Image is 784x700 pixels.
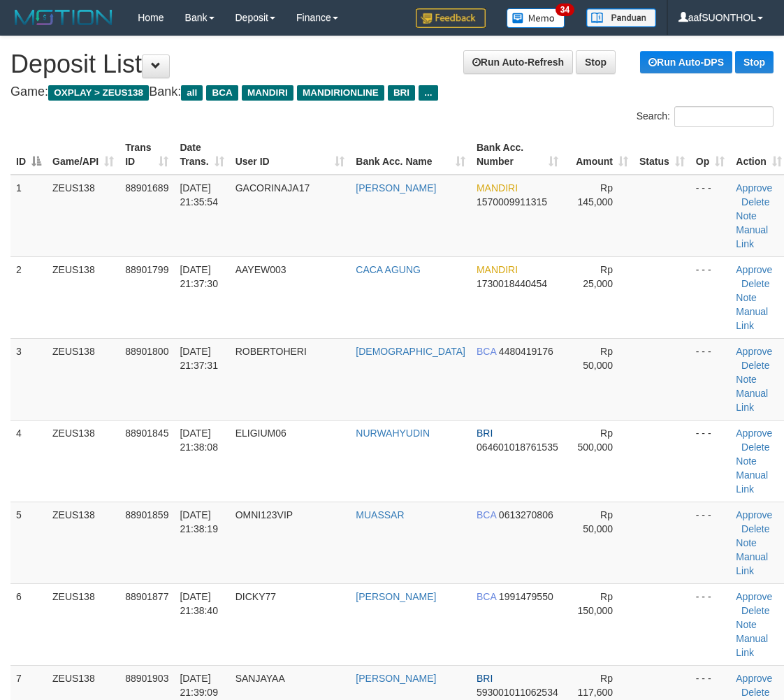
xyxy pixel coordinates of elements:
td: 3 [10,338,47,420]
span: Rp 117,600 [577,673,613,698]
a: NURWAHYUDIN [356,428,430,439]
span: [DATE] 21:38:19 [180,509,218,534]
a: Stop [576,50,616,74]
th: ID: activate to sort column descending [10,135,47,175]
img: Button%20Memo.svg [507,8,565,28]
a: Delete [741,278,769,289]
span: 88901689 [125,182,168,194]
a: [DEMOGRAPHIC_DATA] [356,346,465,357]
input: Search: [674,106,774,127]
span: DICKY77 [235,591,276,602]
th: Date Trans.: activate to sort column ascending [174,135,229,175]
td: - - - [690,175,730,257]
a: Approve [736,182,772,194]
span: Rp 50,000 [583,346,613,371]
a: Approve [736,673,772,684]
span: MANDIRIONLINE [297,85,384,101]
span: 88901859 [125,509,168,520]
a: Note [736,537,757,548]
img: MOTION_logo.png [10,7,117,28]
span: [DATE] 21:38:40 [180,591,218,616]
a: Approve [736,346,772,357]
a: Delete [741,360,769,371]
a: [PERSON_NAME] [356,182,436,194]
a: Manual Link [736,224,768,249]
span: ... [419,85,437,101]
span: Rp 150,000 [577,591,613,616]
th: Op: activate to sort column ascending [690,135,730,175]
a: Delete [741,523,769,534]
a: Note [736,210,757,221]
td: ZEUS138 [47,502,119,583]
td: - - - [690,420,730,502]
td: 4 [10,420,47,502]
a: Note [736,619,757,630]
span: BCA [477,346,496,357]
a: Approve [736,509,772,520]
th: Bank Acc. Number: activate to sort column ascending [471,135,564,175]
a: Delete [741,687,769,698]
span: Rp 500,000 [577,428,613,453]
a: Approve [736,264,772,275]
span: Copy 4480419176 to clipboard [499,346,553,357]
a: Run Auto-DPS [640,51,732,73]
a: Manual Link [736,469,768,495]
span: AAYEW003 [235,264,286,275]
th: Trans ID: activate to sort column ascending [119,135,174,175]
a: MUASSAR [356,509,404,520]
a: Note [736,374,757,385]
span: Copy 1730018440454 to clipboard [477,278,547,289]
span: Rp 25,000 [583,264,613,289]
span: ROBERTOHERI [235,346,307,357]
td: 6 [10,583,47,665]
a: Delete [741,605,769,616]
span: [DATE] 21:39:09 [180,673,218,698]
a: Manual Link [736,551,768,576]
h4: Game: Bank: [10,85,774,99]
span: ELIGIUM06 [235,428,286,439]
label: Search: [637,106,774,127]
a: Approve [736,428,772,439]
span: BRI [388,85,415,101]
span: 88901903 [125,673,168,684]
td: 5 [10,502,47,583]
h1: Deposit List [10,50,774,78]
a: Run Auto-Refresh [463,50,573,74]
span: [DATE] 21:38:08 [180,428,218,453]
th: Bank Acc. Name: activate to sort column ascending [350,135,471,175]
span: BCA [477,591,496,602]
span: Rp 50,000 [583,509,613,534]
span: BRI [477,428,493,439]
span: [DATE] 21:37:30 [180,264,218,289]
td: ZEUS138 [47,420,119,502]
a: Manual Link [736,306,768,331]
td: 1 [10,175,47,257]
span: Copy 0613270806 to clipboard [499,509,553,520]
span: Copy 064601018761535 to clipboard [477,442,558,453]
span: MANDIRI [242,85,293,101]
span: 88901877 [125,591,168,602]
span: 34 [556,3,574,16]
span: BCA [206,85,238,101]
a: CACA AGUNG [356,264,421,275]
a: Delete [741,442,769,453]
th: User ID: activate to sort column ascending [230,135,351,175]
a: [PERSON_NAME] [356,673,436,684]
span: 88901845 [125,428,168,439]
span: BRI [477,673,493,684]
a: Manual Link [736,633,768,658]
span: all [181,85,203,101]
td: 2 [10,256,47,338]
img: panduan.png [586,8,656,27]
td: - - - [690,256,730,338]
span: SANJAYAA [235,673,285,684]
a: Note [736,455,757,467]
a: Manual Link [736,388,768,413]
td: - - - [690,338,730,420]
span: OMNI123VIP [235,509,293,520]
a: Note [736,292,757,303]
span: Copy 1570009911315 to clipboard [477,196,547,207]
span: Copy 593001011062534 to clipboard [477,687,558,698]
span: 88901800 [125,346,168,357]
span: [DATE] 21:37:31 [180,346,218,371]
